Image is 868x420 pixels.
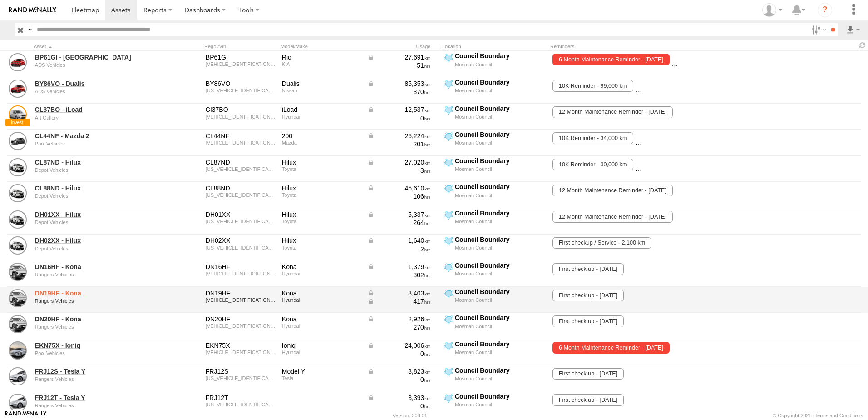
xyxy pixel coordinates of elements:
[367,271,431,279] div: 302
[5,411,47,420] a: Visit our Website
[282,61,361,67] div: KIA
[206,210,276,219] div: DH01XX
[442,261,547,286] label: Click to View Current Location
[9,80,27,98] a: View Asset Details
[282,219,361,224] div: Toyota
[367,315,431,323] div: Data from Vehicle CANbus
[282,297,361,303] div: Hyundai
[206,236,276,245] div: DH02XX
[9,158,27,176] a: View Asset Details
[552,290,623,301] span: First check up - 29/01/2026
[206,140,276,145] div: MM0DJ2HAA0W306477
[367,394,431,402] div: Data from Vehicle CANbus
[35,167,159,173] div: undefined
[35,193,159,199] div: undefined
[455,323,545,330] div: Mosman Council
[35,272,159,277] div: undefined
[455,270,545,277] div: Mosman Council
[35,263,159,271] a: DN16HF - Kona
[282,236,361,245] div: Hilux
[35,289,159,297] a: DN19HF - Kona
[282,184,361,192] div: Hilux
[9,210,27,229] a: View Asset Details
[35,394,159,402] a: FRJ12T - Tesla Y
[35,132,159,140] a: CL44NF - Mazda 2
[282,271,361,276] div: Hyundai
[281,43,362,50] div: Model/Make
[206,341,276,350] div: EKN75X
[442,235,547,260] label: Click to View Current Location
[367,402,431,410] div: 0
[367,192,431,200] div: 106
[455,245,545,251] div: Mosman Council
[35,105,159,114] a: CL37BO - iLoad
[35,298,159,304] div: undefined
[455,192,545,199] div: Mosman Council
[35,53,159,61] a: BP61GI - [GEOGRAPHIC_DATA]
[552,54,669,65] span: 6 Month Maintenance Reminder - 07/08/2025
[206,297,276,303] div: KMHHC817USU029247
[206,315,276,323] div: DN20HF
[9,105,27,124] a: View Asset Details
[9,394,27,412] a: View Asset Details
[206,88,276,93] div: SJNFBAJ10A2915278
[35,324,159,330] div: undefined
[206,53,276,61] div: BP61GI
[552,237,651,249] span: First checkup / Service - 2,100 km
[552,315,623,327] span: First check up - 29/01/2026
[815,413,863,418] a: Terms and Conditions
[206,375,276,381] div: LRWYHCFJ7SC027482
[35,315,159,323] a: DN20HF - Kona
[282,367,361,375] div: Model Y
[845,23,861,36] label: Export results as...
[9,367,27,385] a: View Asset Details
[442,157,547,181] label: Click to View Current Location
[367,323,431,331] div: 270
[282,80,361,88] div: Dualis
[367,341,431,350] div: Data from Vehicle CANbus
[206,61,276,67] div: KNADN512MC6748310
[442,183,547,207] label: Click to View Current Location
[442,105,547,129] label: Click to View Current Location
[552,342,669,354] span: 6 Month Maintenance Reminder - 16/08/2025
[442,78,547,103] label: Click to View Current Location
[367,289,431,297] div: Data from Vehicle CANbus
[367,350,431,358] div: 0
[773,413,863,418] div: © Copyright 2025 -
[9,289,27,307] a: View Asset Details
[442,366,547,391] label: Click to View Current Location
[367,114,431,122] div: 0
[206,132,276,140] div: CL44NF
[206,166,276,172] div: MR0EX3CB401107791
[455,166,545,172] div: Mosman Council
[206,192,276,198] div: MR0EX3CB901107995
[442,288,547,312] label: Click to View Current Location
[9,132,27,150] a: View Asset Details
[206,289,276,297] div: DN19HF
[282,158,361,166] div: Hilux
[393,413,427,418] div: Version: 308.01
[35,158,159,166] a: CL87ND - Hilux
[442,130,547,155] label: Click to View Current Location
[455,105,545,113] div: Council Boundary
[206,158,276,166] div: CL87ND
[552,211,672,223] span: 12 Month Maintenance Reminder - 22/10/2025
[206,80,276,88] div: BY86VO
[282,132,361,140] div: 200
[206,245,276,250] div: MR0CX3CB704344779
[35,367,159,375] a: FRJ12S - Tesla Y
[455,114,545,120] div: Mosman Council
[552,263,623,275] span: First check up - 28/01/2026
[455,78,545,86] div: Council Boundary
[455,375,545,382] div: Mosman Council
[455,140,545,146] div: Mosman Council
[282,245,361,250] div: Toyota
[282,140,361,145] div: Mazda
[206,105,276,114] div: CI37BO
[367,236,431,245] div: Data from Vehicle CANbus
[206,114,276,120] div: KMFWBX7KMGU813547
[282,88,361,93] div: Nissan
[818,3,832,17] i: ?
[455,401,545,408] div: Mosman Council
[552,394,623,406] span: First check up - 03/06/2026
